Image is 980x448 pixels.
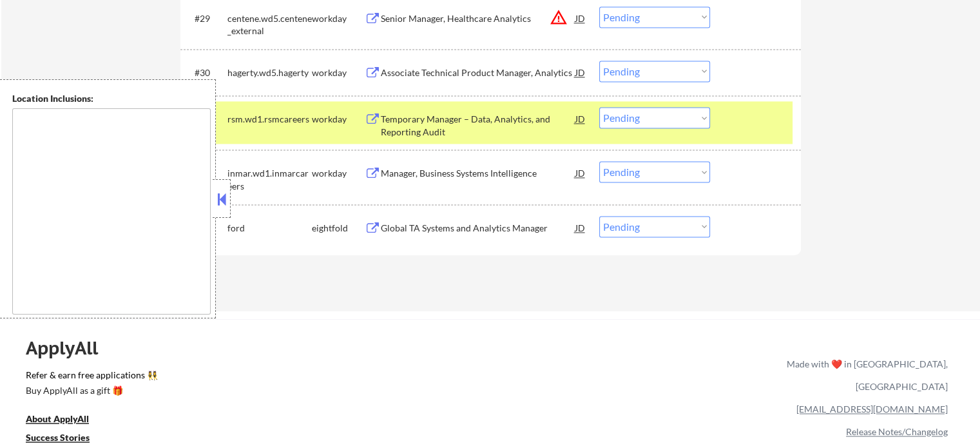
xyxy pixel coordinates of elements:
[227,66,312,79] div: hagerty.wd5.hagerty
[574,161,587,184] div: JD
[26,413,89,424] u: About ApplyAll
[26,371,517,384] a: Refer & earn free applications 👯‍♀️
[574,61,587,84] div: JD
[381,167,575,180] div: Manager, Business Systems Intelligence
[550,8,568,26] button: warning_amber
[796,404,948,414] a: [EMAIL_ADDRESS][DOMAIN_NAME]
[227,222,312,235] div: ford
[26,384,155,400] a: Buy ApplyAll as a gift 🎁
[381,113,575,138] div: Temporary Manager – Data, Analytics, and Reporting Audit
[26,413,107,429] a: About ApplyAll
[195,12,217,25] div: #29
[574,6,587,30] div: JD
[381,12,575,25] div: Senior Manager, Healthcare Analytics
[227,113,312,126] div: rsm.wd1.rsmcareers
[227,12,312,37] div: centene.wd5.centene_external
[312,12,365,25] div: workday
[574,107,587,130] div: JD
[312,66,365,79] div: workday
[26,431,107,447] a: Success Stories
[381,222,575,235] div: Global TA Systems and Analytics Manager
[26,337,113,359] div: ApplyAll
[846,426,948,437] a: Release Notes/Changelog
[12,92,211,105] div: Location Inclusions:
[26,432,90,443] u: Success Stories
[227,167,312,192] div: inmar.wd1.inmarcareers
[381,66,575,79] div: Associate Technical Product Manager, Analytics
[312,222,365,235] div: eightfold
[312,113,365,126] div: workday
[574,216,587,239] div: JD
[26,386,155,395] div: Buy ApplyAll as a gift 🎁
[782,353,948,398] div: Made with ❤️ in [GEOGRAPHIC_DATA], [GEOGRAPHIC_DATA]
[312,167,365,180] div: workday
[195,66,217,79] div: #30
